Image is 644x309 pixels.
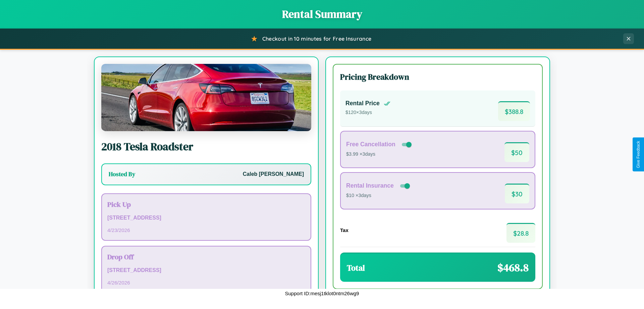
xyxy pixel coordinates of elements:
span: $ 468.8 [497,260,529,275]
div: Give Feedback [636,141,641,168]
span: $ 388.8 [498,101,530,121]
span: $ 28.8 [506,223,535,243]
h1: Rental Summary [7,7,637,22]
h2: 2018 Tesla Roadster [101,139,311,154]
p: 4 / 23 / 2026 [107,226,305,235]
p: [STREET_ADDRESS] [107,266,305,275]
h4: Free Cancellation [346,141,395,148]
img: Tesla Roadster [101,64,311,131]
span: $ 50 [504,142,529,162]
p: Support ID: mesj1tklot0ntm26wg9 [285,289,359,298]
h3: Drop Off [107,252,305,262]
p: Caleb [PERSON_NAME] [243,169,304,179]
p: $10 × 3 days [346,191,411,200]
p: $ 120 × 3 days [345,108,390,117]
h3: Pricing Breakdown [340,71,535,82]
h3: Total [347,262,365,273]
span: Checkout in 10 minutes for Free Insurance [262,35,371,42]
p: $3.99 × 3 days [346,150,413,159]
h4: Tax [340,227,348,233]
p: [STREET_ADDRESS] [107,213,305,223]
h4: Rental Insurance [346,182,394,189]
h3: Hosted By [109,170,135,178]
p: 4 / 26 / 2026 [107,278,305,287]
span: $ 30 [505,184,529,203]
h3: Pick Up [107,199,305,209]
h4: Rental Price [345,100,380,107]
